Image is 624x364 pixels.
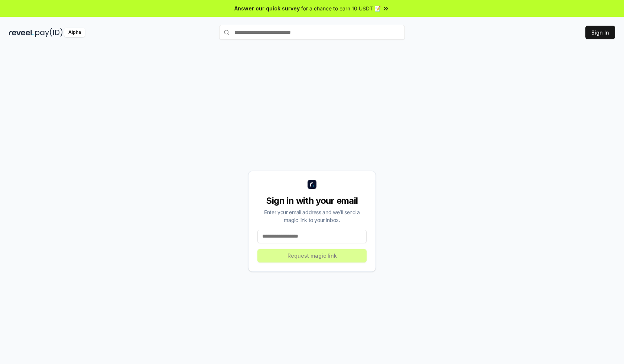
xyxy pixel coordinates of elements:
[308,180,316,189] img: logo_small
[9,28,34,37] img: reveel_dark
[234,4,300,12] span: Answer our quick survey
[301,4,381,12] span: for a chance to earn 10 USDT 📝
[64,28,85,37] div: Alpha
[257,208,367,224] div: Enter your email address and we’ll send a magic link to your inbox.
[585,26,615,39] button: Sign In
[35,28,63,37] img: pay_id
[257,195,367,207] div: Sign in with your email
